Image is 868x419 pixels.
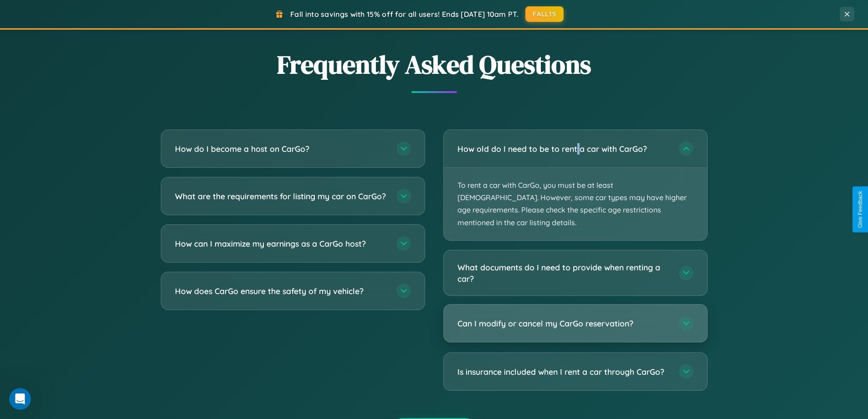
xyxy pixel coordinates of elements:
div: Give Feedback [857,191,863,228]
h2: Frequently Asked Questions [161,47,708,82]
p: To rent a car with CarGo, you must be at least [DEMOGRAPHIC_DATA]. However, some car types may ha... [444,168,707,240]
button: FALL15 [525,6,564,22]
h3: What documents do I need to provide when renting a car? [457,262,670,284]
h3: Can I modify or cancel my CarGo reservation? [457,318,670,329]
span: Fall into savings with 15% off for all users! Ends [DATE] 10am PT. [290,10,519,19]
h3: How do I become a host on CarGo? [175,143,387,155]
h3: What are the requirements for listing my car on CarGo? [175,191,387,202]
h3: How can I maximize my earnings as a CarGo host? [175,238,387,249]
h3: How does CarGo ensure the safety of my vehicle? [175,285,387,297]
h3: How old do I need to be to rent a car with CarGo? [457,143,670,155]
h3: Is insurance included when I rent a car through CarGo? [457,366,670,378]
iframe: Intercom live chat [9,388,31,410]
